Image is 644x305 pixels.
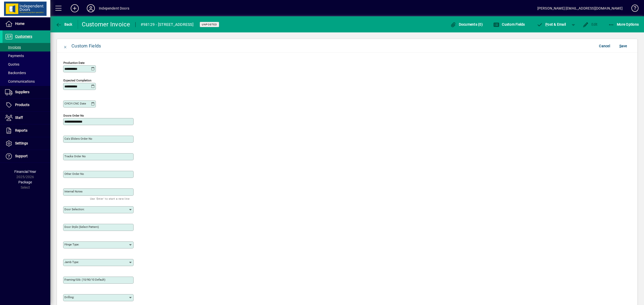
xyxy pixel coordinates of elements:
[537,4,623,12] div: [PERSON_NAME] [EMAIL_ADDRESS][DOMAIN_NAME]
[15,154,28,158] span: Support
[64,172,84,176] mat-label: Other Order No
[619,44,621,48] span: S
[3,150,50,163] a: Support
[581,20,599,29] button: Edit
[64,155,86,158] mat-label: Tracks Order No
[64,208,85,211] mat-label: Door Selection:
[3,86,50,98] a: Suppliers
[67,4,83,13] button: Add
[64,190,83,193] mat-label: Internal Notes
[615,41,631,50] button: Save
[3,99,50,111] a: Products
[537,22,566,26] span: ost & Email
[64,295,74,299] mat-label: Drilling:
[449,20,484,29] button: Documents (0)
[628,1,638,17] a: Knowledge Base
[3,124,50,137] a: Reports
[608,22,639,26] span: More Options
[492,20,526,29] button: Custom Fields
[15,141,28,145] span: Settings
[82,20,130,28] div: Customer Invoice
[71,42,101,50] div: Custom Fields
[83,4,99,13] button: Profile
[64,225,99,229] mat-label: Door Style (Select Pattern)
[56,22,72,26] span: Back
[493,22,525,26] span: Custom Fields
[99,4,129,12] div: Independent Doors
[54,20,74,29] button: Back
[64,278,105,281] mat-label: Framing/Gib: (10/90/10 default)
[619,42,627,50] span: ave
[15,116,23,120] span: Staff
[3,43,50,52] a: Invoices
[545,22,548,26] span: P
[18,180,32,184] span: Package
[3,137,50,150] a: Settings
[3,18,50,30] a: Home
[63,114,84,117] mat-label: Doors Order No
[3,69,50,77] a: Backorders
[63,79,91,82] mat-label: Expected Completion
[599,42,610,50] span: Cancel
[596,41,613,50] button: Cancel
[59,40,71,52] button: Close
[3,77,50,86] a: Communications
[450,22,483,26] span: Documents (0)
[15,22,24,26] span: Home
[5,54,24,58] span: Payments
[3,60,50,69] a: Quotes
[15,128,27,132] span: Reports
[15,90,29,94] span: Suppliers
[15,103,29,107] span: Products
[5,62,19,66] span: Quotes
[64,260,79,264] mat-label: Jamb Type:
[63,61,85,65] mat-label: Production Date
[64,102,86,105] mat-label: CHCH CNC Date
[5,45,21,49] span: Invoices
[50,20,78,29] app-page-header-button: Back
[14,170,36,174] span: Financial Year
[5,79,35,83] span: Communications
[583,22,598,26] span: Edit
[202,23,217,26] span: Unposted
[3,112,50,124] a: Staff
[64,137,92,140] mat-label: Ca's Sliders Order No
[90,196,130,201] mat-hint: Use 'Enter' to start a new line
[3,52,50,60] a: Payments
[15,34,32,38] span: Customers
[64,243,79,246] mat-label: Hinge Type:
[5,71,26,75] span: Backorders
[607,20,640,29] button: More Options
[141,21,193,29] div: #98129 - [STREET_ADDRESS]
[534,20,569,29] button: Post & Email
